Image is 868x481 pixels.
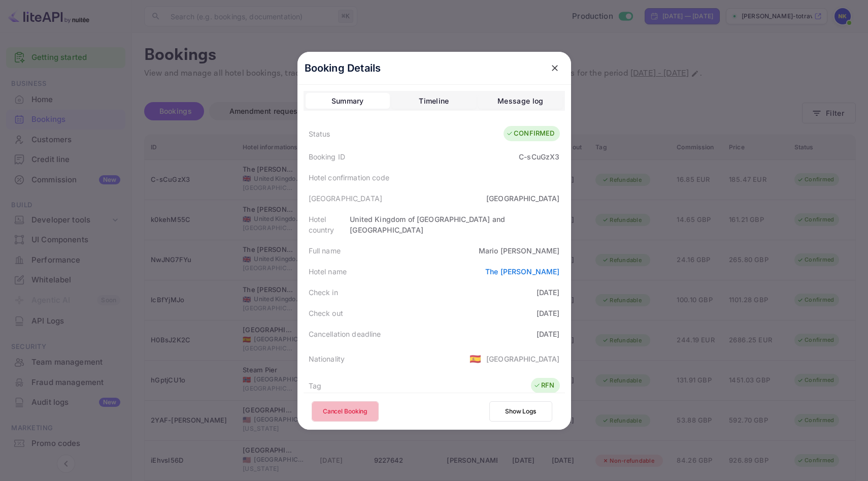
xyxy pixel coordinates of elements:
[309,380,321,391] div: Tag
[497,95,543,107] div: Message log
[392,93,476,109] button: Timeline
[470,349,481,368] span: United States
[309,129,330,139] div: Status
[309,245,341,256] div: Full name
[309,172,389,183] div: Hotel confirmation code
[478,93,562,109] button: Message log
[519,151,559,162] div: C-sCuGzX3
[489,401,552,422] button: Show Logs
[506,129,554,139] div: CONFIRMED
[309,214,350,235] div: Hotel country
[533,380,554,391] div: RFN
[419,95,449,107] div: Timeline
[537,329,560,339] div: [DATE]
[309,354,345,364] div: Nationality
[312,401,379,422] button: Cancel Booking
[309,193,383,204] div: [GEOGRAPHIC_DATA]
[537,287,560,298] div: [DATE]
[309,287,338,298] div: Check in
[486,193,560,204] div: [GEOGRAPHIC_DATA]
[309,308,343,318] div: Check out
[309,329,381,339] div: Cancellation deadline
[546,59,564,77] button: close
[309,266,347,277] div: Hotel name
[331,95,364,107] div: Summary
[306,93,390,109] button: Summary
[350,214,559,235] div: United Kingdom of [GEOGRAPHIC_DATA] and [GEOGRAPHIC_DATA]
[537,308,560,318] div: [DATE]
[479,245,560,256] div: Mario [PERSON_NAME]
[305,60,381,76] p: Booking Details
[309,151,346,162] div: Booking ID
[485,267,560,276] a: The [PERSON_NAME]
[486,354,560,364] div: [GEOGRAPHIC_DATA]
